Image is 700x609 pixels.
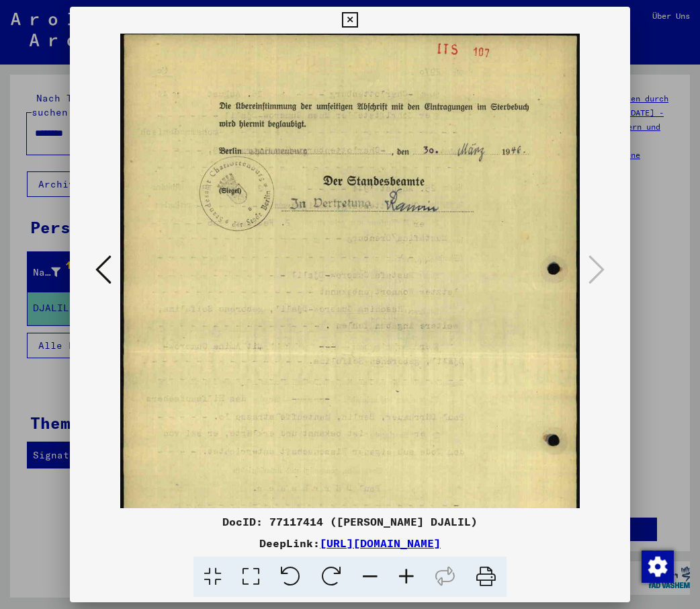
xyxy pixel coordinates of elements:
[642,551,674,583] img: Zustimmung ändern
[641,550,673,582] div: Zustimmung ändern
[320,536,441,550] a: [URL][DOMAIN_NAME]
[70,514,630,530] div: DocID: 77117414 ([PERSON_NAME] DJALIL)
[70,535,630,551] div: DeepLink:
